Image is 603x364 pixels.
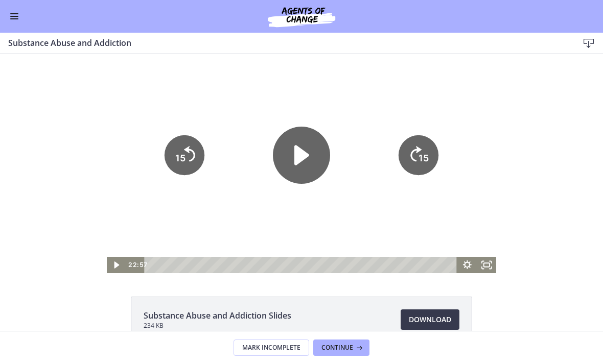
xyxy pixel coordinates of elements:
[273,72,330,130] button: Play Video
[175,99,185,109] tspan: 15
[107,203,126,219] button: Play Video
[152,203,453,219] div: Playbar
[477,203,496,219] button: Fullscreen
[240,4,363,29] img: Agents of Change
[8,10,20,22] button: Enable menu
[144,322,291,330] span: 234 KB
[165,81,204,121] button: Skip back 15 seconds
[8,37,562,49] h3: Substance Abuse and Addiction
[234,339,309,356] button: Mark Incomplete
[409,313,451,326] span: Download
[401,309,459,330] a: Download
[242,344,300,352] span: Mark Incomplete
[419,99,429,109] tspan: 15
[144,309,291,322] span: Substance Abuse and Addiction Slides
[399,81,438,121] button: Skip ahead 15 seconds
[321,344,353,352] span: Continue
[313,339,369,356] button: Continue
[457,203,477,219] button: Show settings menu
